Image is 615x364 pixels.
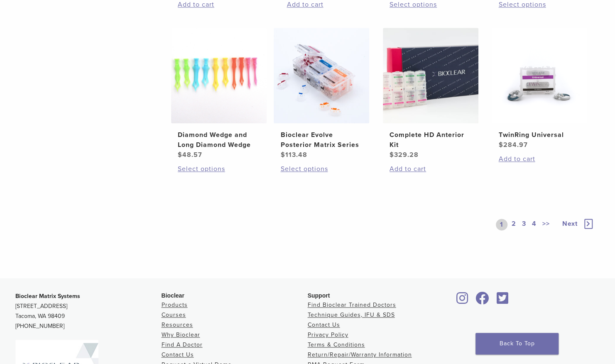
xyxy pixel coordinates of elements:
[390,164,472,174] a: Add to cart: “Complete HD Anterior Kit”
[178,151,182,159] span: $
[308,321,340,328] a: Contact Us
[562,220,578,228] span: Next
[162,331,200,338] a: Why Bioclear
[308,301,396,308] a: Find Bioclear Trained Doctors
[498,141,503,149] span: $
[308,292,330,299] span: Support
[498,154,581,164] a: Add to cart: “TwinRing Universal”
[510,219,518,230] a: 2
[308,311,395,318] a: Technique Guides, IFU & SDS
[178,151,202,159] bdi: 48.57
[15,293,80,300] strong: Bioclear Matrix Systems
[498,141,527,149] bdi: 284.97
[280,130,363,150] h2: Bioclear Evolve Posterior Matrix Series
[171,28,267,160] a: Diamond Wedge and Long Diamond WedgeDiamond Wedge and Long Diamond Wedge $48.57
[162,321,193,328] a: Resources
[492,28,587,123] img: TwinRing Universal
[383,28,478,123] img: Complete HD Anterior Kit
[520,219,528,230] a: 3
[308,331,348,338] a: Privacy Policy
[454,297,471,305] a: Bioclear
[498,130,581,140] h2: TwinRing Universal
[390,151,419,159] bdi: 329.28
[491,28,588,150] a: TwinRing UniversalTwinRing Universal $284.97
[280,151,285,159] span: $
[178,164,260,174] a: Select options for “Diamond Wedge and Long Diamond Wedge”
[541,219,551,230] a: >>
[308,341,365,348] a: Terms & Conditions
[162,351,194,358] a: Contact Us
[530,219,538,230] a: 4
[162,341,203,348] a: Find A Doctor
[171,28,267,123] img: Diamond Wedge and Long Diamond Wedge
[473,297,492,305] a: Bioclear
[390,130,472,150] h2: Complete HD Anterior Kit
[475,333,559,354] a: Back To Top
[178,130,260,150] h2: Diamond Wedge and Long Diamond Wedge
[494,297,511,305] a: Bioclear
[308,351,412,358] a: Return/Repair/Warranty Information
[162,301,188,308] a: Products
[273,28,370,160] a: Bioclear Evolve Posterior Matrix SeriesBioclear Evolve Posterior Matrix Series $113.48
[15,291,162,331] p: [STREET_ADDRESS] Tacoma, WA 98409 [PHONE_NUMBER]
[390,151,394,159] span: $
[280,151,307,159] bdi: 113.48
[162,311,186,318] a: Courses
[162,292,184,299] span: Bioclear
[496,219,507,230] a: 1
[274,28,369,123] img: Bioclear Evolve Posterior Matrix Series
[382,28,479,160] a: Complete HD Anterior KitComplete HD Anterior Kit $329.28
[280,164,363,174] a: Select options for “Bioclear Evolve Posterior Matrix Series”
